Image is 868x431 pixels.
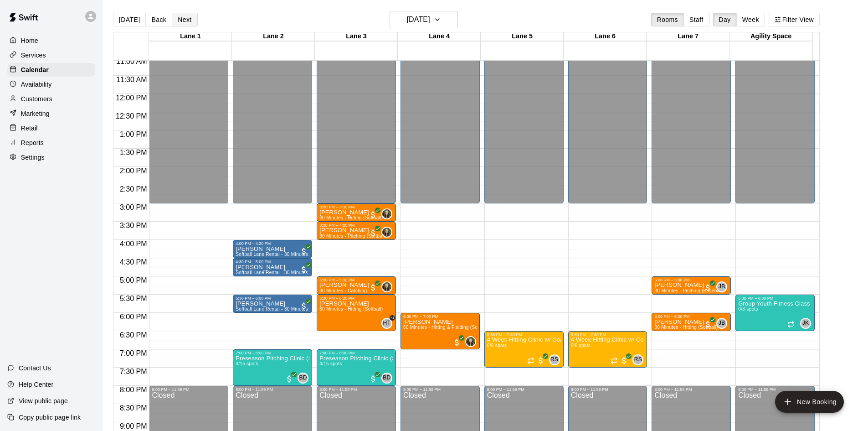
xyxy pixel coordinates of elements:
[369,374,378,384] span: All customers have paid
[19,363,51,373] p: Contact Us
[299,265,308,274] span: All customers have paid
[7,92,95,106] a: Customers
[319,205,393,209] div: 3:00 PM – 3:30 PM
[571,387,645,392] div: 8:00 PM – 11:59 PM
[647,32,729,41] div: Lane 7
[118,295,149,302] span: 5:30 PM
[319,288,367,293] span: 30 Minutes - Catching
[7,107,95,120] div: Marketing
[738,387,812,392] div: 8:00 PM – 11:59 PM
[319,296,393,301] div: 5:30 PM – 6:30 PM
[299,247,308,256] span: All customers have paid
[236,270,308,275] span: Softball Lane Rental - 30 Minutes
[720,318,727,329] span: Joseph Bauserman
[382,228,391,237] img: Megan MacDonald
[487,387,561,392] div: 8:00 PM – 11:59 PM
[118,258,149,266] span: 4:30 PM
[317,276,396,295] div: 5:00 PM – 5:30 PM: Anjelica Groncki
[118,185,149,193] span: 2:30 PM
[636,354,643,365] span: Ridge Staff
[651,13,684,26] button: Rooms
[236,361,258,366] span: 4/15 spots filled
[317,222,396,240] div: 3:30 PM – 4:00 PM: Ainsley Brisbin
[113,13,146,26] button: [DATE]
[152,387,226,392] div: 8:00 PM – 11:59 PM
[787,321,795,328] span: Recurring event
[549,354,560,365] div: Ridge Staff
[654,387,728,392] div: 8:00 PM – 11:59 PM
[118,167,149,175] span: 2:00 PM
[299,374,307,383] span: BD
[484,331,564,368] div: 6:30 PM – 7:30 PM: 4 Week Hitting Clinic w/ Coach Veronica 10-14 y/o
[7,151,95,164] div: Settings
[769,13,820,26] button: Filter View
[319,215,383,220] span: 30 Minutes - Hitting (Softball)
[319,387,393,392] div: 8:00 PM – 11:59 PM
[620,356,629,365] span: All customers have paid
[452,338,462,347] span: All customers have paid
[236,252,308,257] span: Softball Lane Rental - 30 Minutes
[704,283,713,292] span: All customers have paid
[654,278,728,282] div: 5:00 PM – 5:30 PM
[7,48,95,62] div: Services
[720,281,727,292] span: Joseph Bauserman
[652,313,731,331] div: 6:00 PM – 6:30 PM: Hannah Seipt
[7,63,95,77] div: Calendar
[118,203,149,211] span: 3:00 PM
[21,36,38,45] p: Home
[21,80,52,89] p: Availability
[383,319,391,328] span: HT
[729,32,812,41] div: Agility Space
[469,336,476,347] span: Megan MacDonald
[369,228,378,238] span: All customers have paid
[403,387,477,392] div: 8:00 PM – 11:59 PM
[611,357,618,364] span: Recurring event
[114,76,149,83] span: 11:30 AM
[21,153,45,162] p: Settings
[19,396,68,405] p: View public page
[401,313,480,349] div: 6:00 PM – 7:00 PM: Charlotte Leaskey
[319,234,386,239] span: 30 Minutes - Pitching (Softball)
[704,320,713,329] span: All customers have paid
[145,13,172,26] button: Back
[382,282,391,291] img: Megan MacDonald
[385,208,392,219] span: Megan MacDonald
[654,314,728,319] div: 6:00 PM – 6:30 PM
[118,422,149,430] span: 9:00 PM
[632,354,643,365] div: Ridge Staff
[381,208,392,219] div: Megan MacDonald
[317,349,396,386] div: 7:00 PM – 8:00 PM: Preseason Pitching Clinic (Softball)
[7,78,95,91] a: Availability
[385,318,392,329] span: Hannah Thomas & 1 other
[319,223,393,228] div: 3:30 PM – 4:00 PM
[716,318,727,329] div: Joseph Bauserman
[385,227,392,238] span: Megan MacDonald
[319,306,383,312] span: 60 Minutes - Hitting (Softball)
[652,276,731,295] div: 5:00 PM – 5:30 PM: Xavier Thomas
[716,281,727,292] div: Joseph Bauserman
[7,136,95,150] a: Reports
[21,94,52,104] p: Customers
[21,138,44,147] p: Reports
[802,319,809,328] span: JK
[550,355,558,364] span: RS
[319,278,393,282] div: 5:00 PM – 5:30 PM
[736,13,765,26] button: Week
[236,306,308,312] span: Softball Lane Rental - 30 Minutes
[683,13,709,26] button: Staff
[21,109,50,118] p: Marketing
[654,288,724,293] span: 30 Minutes - Pitching (Baseball)
[390,11,458,28] button: [DATE]
[381,318,392,329] div: Hannah Thomas
[114,57,149,65] span: 11:00 AM
[735,295,815,331] div: 5:30 PM – 6:30 PM: Group Youth Fitness Class
[317,203,396,222] div: 3:00 PM – 3:30 PM: Ainsley Brisbin
[382,209,391,218] img: Megan MacDonald
[634,355,642,364] span: RS
[317,295,396,331] div: 5:30 PM – 6:30 PM: Ruth MacDonald
[7,34,95,47] a: Home
[236,387,309,392] div: 8:00 PM – 11:59 PM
